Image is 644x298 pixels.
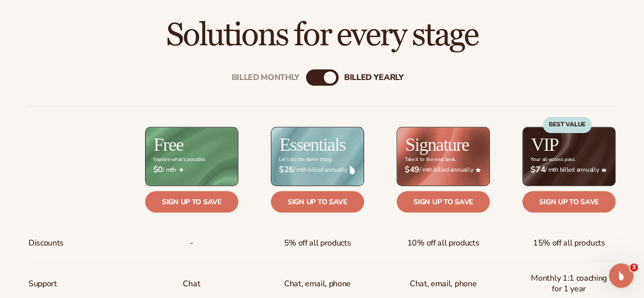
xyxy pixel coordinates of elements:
span: 5% off all products [284,234,351,253]
span: Support [29,275,57,293]
span: 3 [630,263,638,272]
img: Signature_BG_eeb718c8-65ac-49e3-a4e5-327c6aa73146.jpg [397,127,489,185]
h2: Free [154,136,183,154]
img: Essentials_BG_9050f826-5aa9-47d9-a362-757b82c62641.jpg [271,127,363,185]
img: drop.png [350,165,355,174]
strong: $49 [405,165,419,175]
a: Sign up to save [522,191,615,212]
p: Chat [183,275,200,293]
span: 15% off all products [533,234,605,253]
h2: Signature [405,136,469,154]
strong: $26 [279,165,294,175]
img: VIP_BG_199964bd-3653-43bc-8a67-789d2d7717b9.jpg [523,127,615,185]
strong: $0 [153,165,163,175]
span: - [190,234,193,253]
iframe: Intercom live chat [609,263,633,288]
h2: VIP [531,136,558,154]
span: / mth billed annually [530,165,607,175]
div: Billed Monthly [232,72,300,82]
h2: Solutions for every stage [29,18,615,52]
span: 10% off all products [407,234,480,253]
a: Sign up to save [397,191,490,212]
a: Sign up to save [145,191,238,212]
img: free_bg.png [146,127,238,185]
img: Crown_2d87c031-1b5a-4345-8312-a4356ddcde98.png [601,167,606,172]
div: billed Yearly [344,72,404,82]
span: Chat, email, phone [410,275,477,293]
img: Star_6.png [475,168,481,172]
p: Chat, email, phone [284,275,351,293]
span: Discounts [29,234,64,253]
span: / mth billed annually [405,165,482,175]
a: Sign up to save [271,191,364,212]
span: / mth [153,165,230,175]
strong: $74 [530,165,545,175]
h2: Essentials [279,136,346,154]
img: Free_Icon_bb6e7c7e-73f8-44bd-8ed0-223ea0fc522e.png [179,167,184,172]
div: BEST VALUE [543,117,592,133]
span: / mth billed annually [279,165,356,175]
